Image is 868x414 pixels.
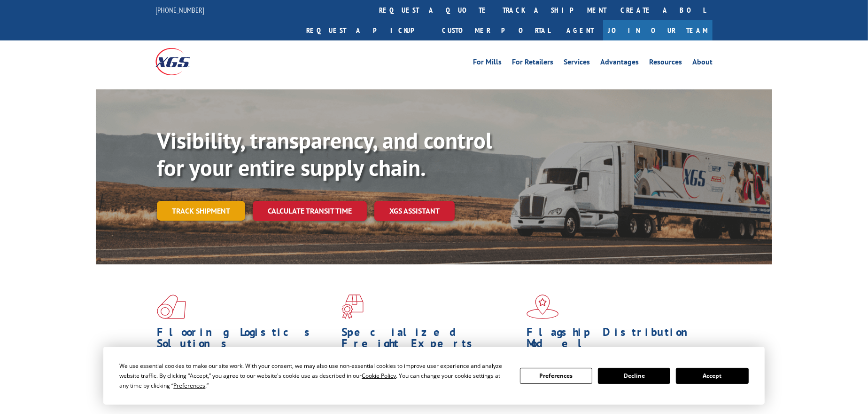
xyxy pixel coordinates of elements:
[253,201,367,221] a: Calculate transit time
[374,201,455,221] a: XGS ASSISTANT
[103,347,765,405] div: Cookie Consent Prompt
[692,58,713,69] a: About
[676,368,748,384] button: Accept
[649,58,682,69] a: Resources
[600,58,639,69] a: Advantages
[173,382,205,390] span: Preferences
[119,361,508,390] div: We use essential cookies to make our site work. With your consent, we may also use non-essential ...
[527,295,559,319] img: xgs-icon-flagship-distribution-model-red
[557,20,603,40] a: Agent
[341,396,458,407] a: Learn More >
[564,58,590,69] a: Services
[603,20,713,40] a: Join Our Team
[520,368,592,384] button: Preferences
[598,368,670,384] button: Decline
[157,326,334,354] h1: Flooring Logistics Solutions
[155,5,204,15] a: [PHONE_NUMBER]
[527,326,704,354] h1: Flagship Distribution Model
[512,58,553,69] a: For Retailers
[435,20,557,40] a: Customer Portal
[157,126,492,182] b: Visibility, transparency, and control for your entire supply chain.
[341,326,519,354] h1: Specialized Freight Experts
[157,396,274,407] a: Learn More >
[157,201,245,221] a: Track shipment
[341,295,364,319] img: xgs-icon-focused-on-flooring-red
[299,20,435,40] a: Request a pickup
[157,295,186,319] img: xgs-icon-total-supply-chain-intelligence-red
[362,372,396,380] span: Cookie Policy
[473,58,502,69] a: For Mills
